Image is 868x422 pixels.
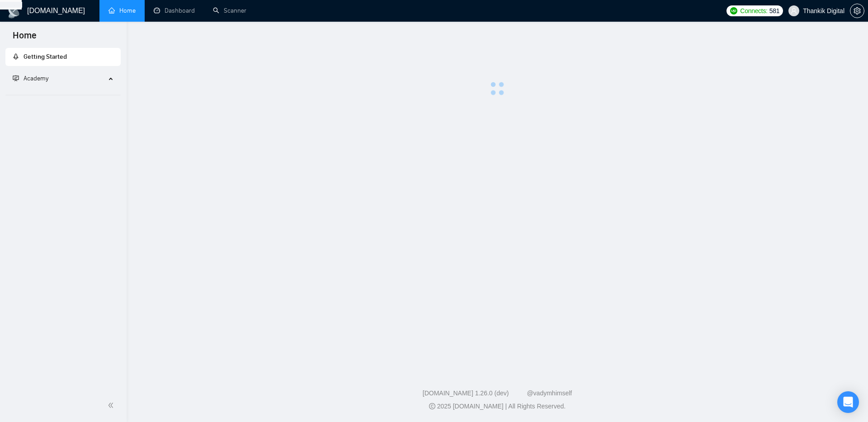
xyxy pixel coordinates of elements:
div: 2025 [DOMAIN_NAME] | All Rights Reserved. [134,402,861,411]
button: setting [850,4,864,18]
div: Open Intercom Messenger [837,391,859,413]
span: fund-projection-screen [13,75,19,81]
span: Getting Started [24,53,67,61]
span: Academy [13,75,48,82]
a: homeHome [108,7,136,14]
a: [DOMAIN_NAME] 1.26.0 (dev) [423,389,509,397]
a: searchScanner [213,7,246,14]
a: setting [850,7,864,14]
li: Academy Homepage [5,91,121,97]
span: double-left [108,401,117,410]
span: copyright [429,403,435,409]
a: @vadymhimself [527,389,572,397]
img: upwork-logo.png [730,7,737,14]
span: setting [850,7,864,14]
span: 581 [769,6,779,16]
li: Getting Started [5,48,121,66]
span: rocket [13,53,19,60]
span: Academy [24,75,48,82]
span: Connects: [740,6,767,16]
img: logo [7,4,22,19]
span: Home [5,29,44,48]
span: user [791,8,797,14]
a: dashboardDashboard [154,7,195,14]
